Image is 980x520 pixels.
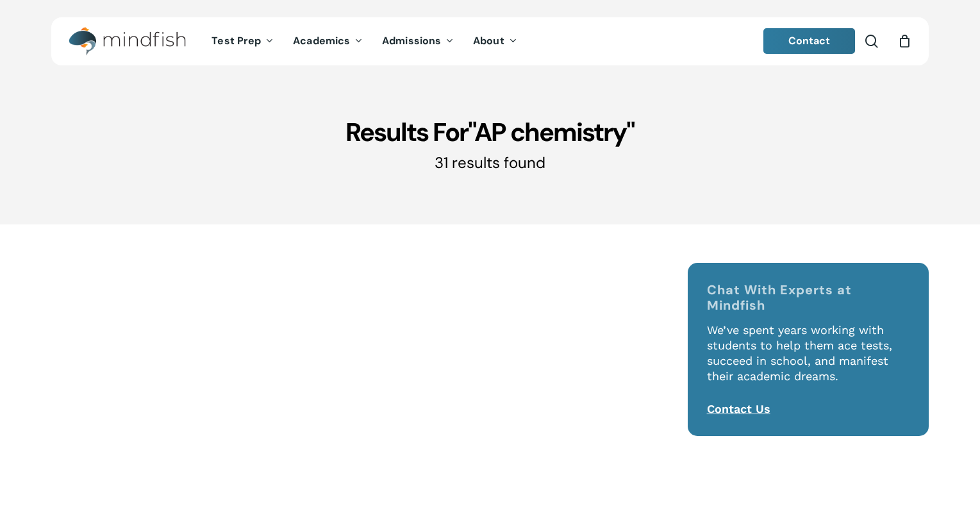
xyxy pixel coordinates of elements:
[212,34,261,47] span: Test Prep
[283,36,372,47] a: Academics
[707,282,909,313] h4: Chat With Experts at Mindfish
[707,323,909,401] p: We’ve spent years working with students to help them ace tests, succeed in school, and manifest t...
[293,34,350,47] span: Academics
[468,115,635,149] span: "AP chemistry"
[202,17,526,65] nav: Main Menu
[463,36,527,47] a: About
[51,17,929,65] header: Main Menu
[707,402,770,415] a: Contact Us
[435,153,545,172] span: 31 results found
[382,34,441,47] span: Admissions
[473,34,504,47] span: About
[788,34,831,47] span: Contact
[51,116,929,148] h1: Results For
[897,34,911,48] a: Cart
[372,36,463,47] a: Admissions
[202,36,283,47] a: Test Prep
[763,28,856,54] a: Contact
